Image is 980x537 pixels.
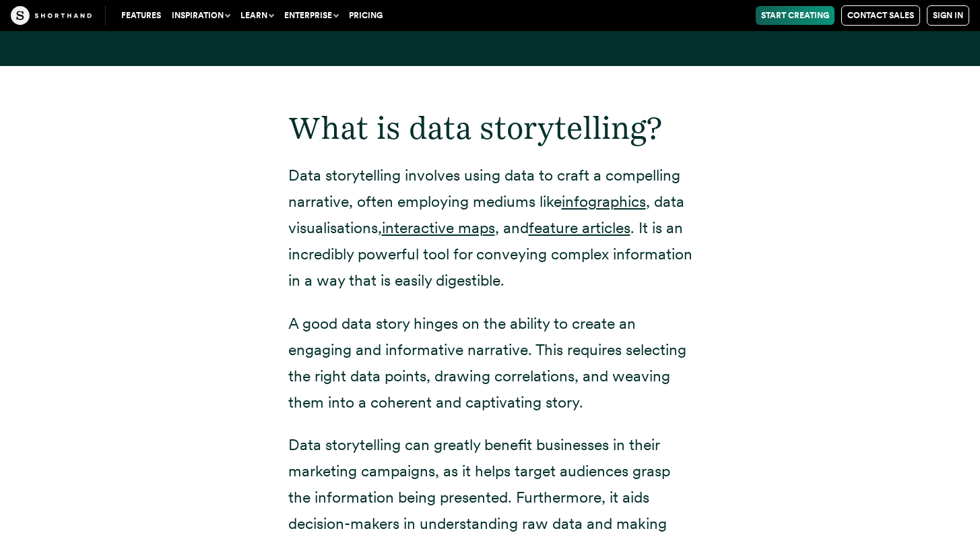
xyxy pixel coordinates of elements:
button: Inspiration [166,6,235,25]
a: Start Creating [756,6,835,25]
a: Sign in [927,5,969,26]
a: Contact Sales [841,5,920,26]
button: Learn [235,6,279,25]
a: feature articles [529,218,630,237]
p: Data storytelling involves using data to craft a compelling narrative, often employing mediums li... [288,162,692,294]
img: The Craft [11,6,92,25]
a: Features [116,6,166,25]
p: A good data story hinges on the ability to create an engaging and informative narrative. This req... [288,311,692,416]
h2: What is data storytelling? [288,109,692,146]
a: interactive maps [382,218,495,237]
a: Pricing [344,6,388,25]
a: infographics [562,192,646,211]
button: Enterprise [279,6,344,25]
